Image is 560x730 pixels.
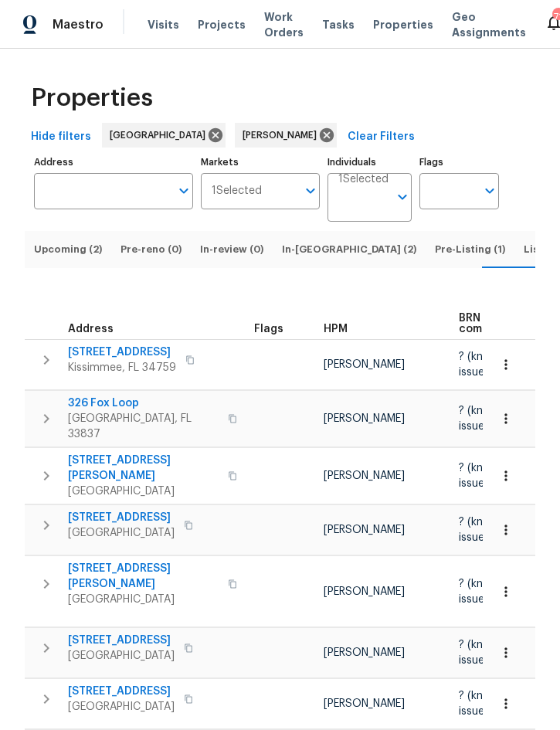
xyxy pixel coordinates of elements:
[34,241,102,258] span: Upcoming (2)
[324,586,405,597] span: [PERSON_NAME]
[322,19,355,30] span: Tasks
[68,411,219,442] span: [GEOGRAPHIC_DATA], FL 33837
[34,158,193,167] label: Address
[25,123,97,151] button: Hide filters
[110,127,212,143] span: [GEOGRAPHIC_DATA]
[68,396,219,411] span: 326 Fox Loop
[435,241,505,258] span: Pre-Listing (1)
[324,413,405,424] span: [PERSON_NAME]
[200,241,263,258] span: In-review (0)
[68,648,175,664] span: [GEOGRAPHIC_DATA]
[328,158,412,167] label: Individuals
[201,158,320,167] label: Markets
[68,633,175,648] span: [STREET_ADDRESS]
[102,123,226,148] div: [GEOGRAPHIC_DATA]
[348,127,415,147] span: Clear Filters
[459,579,504,605] span: ? (known issue)
[300,180,321,202] button: Open
[68,345,176,360] span: [STREET_ADDRESS]
[198,17,246,32] span: Projects
[459,640,504,666] span: ? (known issue)
[68,510,175,525] span: [STREET_ADDRESS]
[68,324,114,334] span: Address
[479,180,501,202] button: Open
[148,17,179,32] span: Visits
[324,324,348,334] span: HPM
[173,180,195,202] button: Open
[419,158,499,167] label: Flags
[264,9,304,40] span: Work Orders
[459,351,504,378] span: ? (known issue)
[68,484,219,499] span: [GEOGRAPHIC_DATA]
[459,313,521,334] span: BRN WO completion
[68,360,176,375] span: Kissimmee, FL 34759
[452,9,526,40] span: Geo Assignments
[68,684,175,699] span: [STREET_ADDRESS]
[341,123,421,151] button: Clear Filters
[324,698,405,709] span: [PERSON_NAME]
[459,517,504,543] span: ? (known issue)
[459,406,504,432] span: ? (known issue)
[324,359,405,370] span: [PERSON_NAME]
[373,17,433,32] span: Properties
[324,647,405,658] span: [PERSON_NAME]
[324,470,405,481] span: [PERSON_NAME]
[68,453,219,484] span: [STREET_ADDRESS][PERSON_NAME]
[254,324,283,334] span: Flags
[459,463,504,489] span: ? (known issue)
[235,123,337,148] div: [PERSON_NAME]
[68,525,175,541] span: [GEOGRAPHIC_DATA]
[243,127,323,143] span: [PERSON_NAME]
[459,691,504,717] span: ? (known issue)
[31,127,91,147] span: Hide filters
[68,561,219,592] span: [STREET_ADDRESS][PERSON_NAME]
[68,592,219,607] span: [GEOGRAPHIC_DATA]
[31,90,153,106] span: Properties
[53,17,104,32] span: Maestro
[324,525,405,535] span: [PERSON_NAME]
[392,186,413,208] button: Open
[120,241,182,258] span: Pre-reno (0)
[68,699,175,715] span: [GEOGRAPHIC_DATA]
[282,241,416,258] span: In-[GEOGRAPHIC_DATA] (2)
[338,173,389,186] span: 1 Selected
[212,185,262,198] span: 1 Selected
